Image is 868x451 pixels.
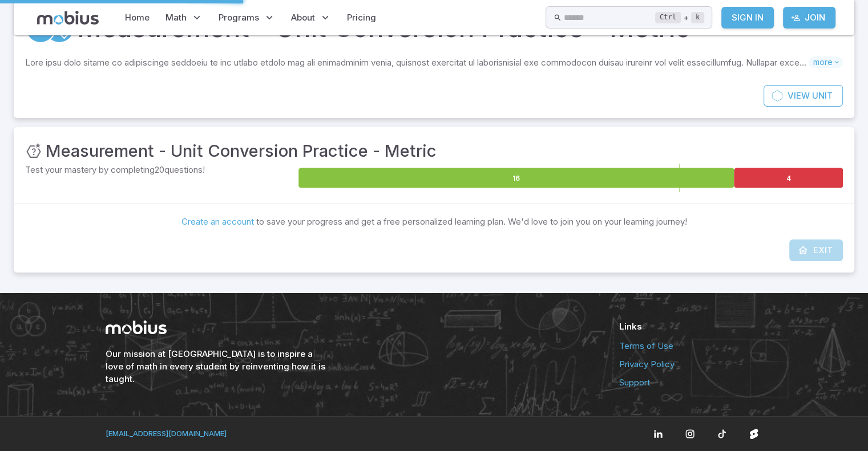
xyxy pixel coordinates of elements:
[619,340,763,352] a: Terms of Use
[691,12,704,23] kbd: k
[122,5,153,31] a: Home
[181,216,687,228] p: to save your progress and get a free personalized learning plan. We'd love to join you on your le...
[291,11,315,24] span: About
[655,11,704,25] div: +
[764,85,843,107] a: ViewUnit
[165,11,187,24] span: Math
[619,376,763,389] a: Support
[25,56,809,69] p: Lore ipsu dolo sitame co adipiscinge seddoeiu te inc utlabo etdolo mag ali enimadminim venia, qui...
[783,7,835,29] a: Join
[812,90,833,102] span: Unit
[46,139,437,164] h3: Measurement - Unit Conversion Practice - Metric
[219,11,259,24] span: Programs
[181,216,254,227] a: Create an account
[344,5,380,31] a: Pricing
[106,348,328,385] h6: Our mission at [GEOGRAPHIC_DATA] is to inspire a love of math in every student by reinventing how...
[619,358,763,371] a: Privacy Policy
[788,90,810,102] span: View
[619,320,763,333] h6: Links
[721,7,774,29] a: Sign In
[106,429,227,438] a: [EMAIL_ADDRESS][DOMAIN_NAME]
[655,12,681,23] kbd: Ctrl
[25,164,296,176] p: Test your mastery by completing 20 questions!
